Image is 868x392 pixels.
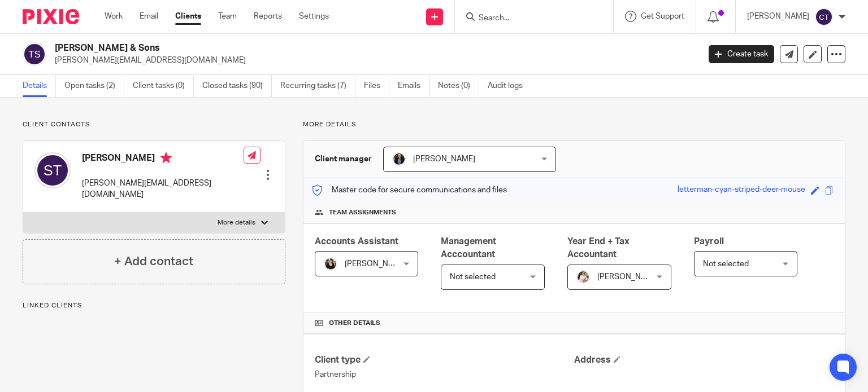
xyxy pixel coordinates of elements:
a: Reports [254,11,282,22]
a: Notes (0) [438,75,479,97]
a: Closed tasks (90) [202,75,272,97]
span: Get Support [641,12,684,20]
h4: + Add contact [114,253,193,270]
span: Accounts Assistant [315,237,398,246]
p: [PERSON_NAME][EMAIL_ADDRESS][DOMAIN_NAME] [82,178,244,201]
p: [PERSON_NAME][EMAIL_ADDRESS][DOMAIN_NAME] [55,55,692,66]
img: martin-hickman.jpg [392,152,406,166]
span: [PERSON_NAME] [345,260,407,268]
img: svg%3E [815,8,833,26]
a: Work [105,11,123,22]
a: Settings [299,11,329,22]
h4: Client type [315,354,574,366]
div: letterman-cyan-striped-deer-mouse [678,184,805,197]
a: Create task [709,45,774,63]
a: Files [364,75,389,97]
p: [PERSON_NAME] [747,11,809,22]
h4: Address [574,354,834,366]
h4: [PERSON_NAME] [82,152,244,166]
a: Team [218,11,237,22]
i: Primary [160,152,172,164]
p: Linked clients [23,301,285,310]
a: Emails [398,75,429,97]
h3: Client manager [315,153,372,165]
img: Helen%20Campbell.jpeg [324,257,337,271]
span: Other details [329,319,380,328]
span: Team assignments [329,208,396,217]
p: More details [218,218,255,227]
p: More details [303,120,845,129]
img: Kayleigh%20Henson.jpeg [576,270,590,284]
p: Client contacts [23,120,285,129]
span: [PERSON_NAME] [597,273,659,281]
span: Not selected [450,273,496,281]
a: Details [23,75,56,97]
img: svg%3E [23,42,46,66]
h2: [PERSON_NAME] & Sons [55,42,565,54]
span: Management Acccountant [441,237,496,259]
input: Search [478,14,579,24]
a: Client tasks (0) [133,75,194,97]
a: Recurring tasks (7) [280,75,355,97]
p: Partnership [315,369,574,380]
span: Not selected [703,260,749,268]
span: Year End + Tax Accountant [567,237,630,259]
a: Email [140,11,158,22]
p: Master code for secure communications and files [312,184,507,196]
img: Pixie [23,9,79,24]
a: Audit logs [488,75,531,97]
span: [PERSON_NAME] [413,155,475,163]
a: Open tasks (2) [64,75,124,97]
a: Clients [175,11,201,22]
span: Payroll [694,237,724,246]
img: svg%3E [34,152,71,188]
